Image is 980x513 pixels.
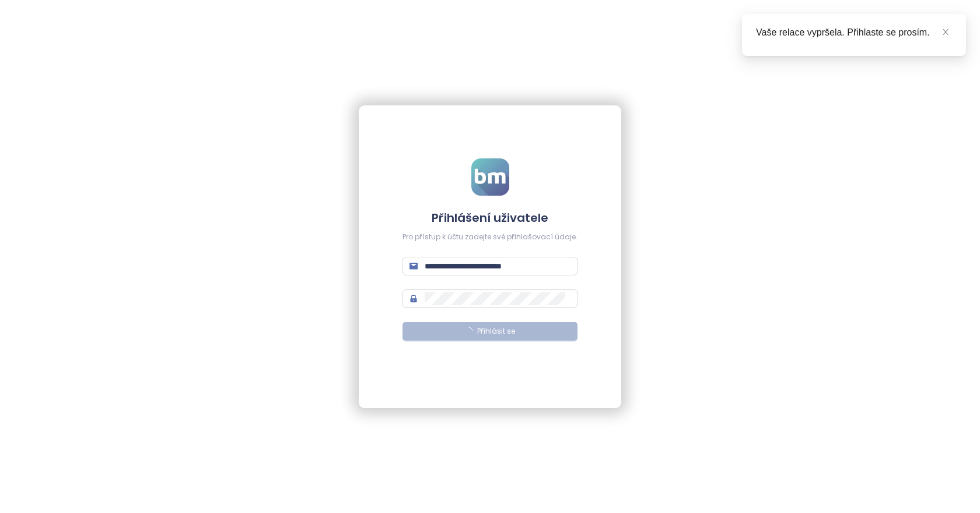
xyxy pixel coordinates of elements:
[471,158,509,196] img: logo
[477,326,515,337] span: Přihlásit se
[409,262,418,270] span: mail
[402,232,577,243] div: Pro přístup k účtu zadejte své přihlašovací údaje.
[465,327,473,334] span: loading
[402,322,577,341] button: Přihlásit se
[942,28,950,36] span: close
[409,295,418,303] span: lock
[402,210,577,226] h4: Přihlášení uživatele
[756,26,952,40] div: Vaše relace vypršela. Přihlaste se prosím.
